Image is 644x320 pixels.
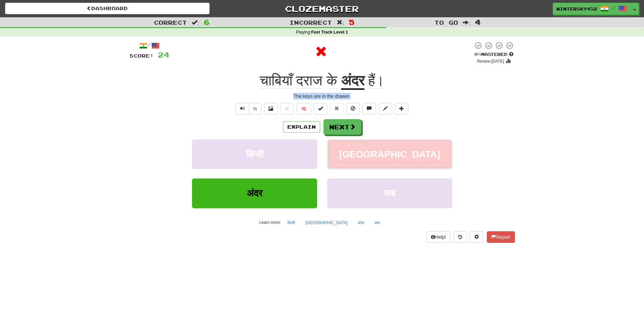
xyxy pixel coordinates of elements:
[129,41,169,50] div: /
[314,103,327,114] button: Set this sentence to 100% Mastered (alt+m)
[259,220,281,225] small: Learn more:
[280,103,294,114] button: Favorite sentence (alt+f)
[612,5,615,10] span: /
[236,103,249,114] button: Play sentence audio (ctl+space)
[154,19,187,26] span: Correct
[284,218,299,228] button: किसी
[327,140,452,169] button: [GEOGRAPHIC_DATA]
[192,178,317,208] button: अंदर
[302,218,351,228] button: [GEOGRAPHIC_DATA]
[487,231,515,243] button: Report
[129,93,515,100] div: The keys are in the drawer.
[341,72,364,90] u: अंदर
[296,103,311,114] button: 🧠
[354,218,368,228] button: अंदर
[192,140,317,169] button: किसी
[5,3,210,14] a: Dashboard
[324,119,361,135] button: Next
[283,121,320,133] button: Explain
[204,18,210,26] span: 6
[296,72,323,89] span: दराज
[553,3,630,15] a: WinterSky452 /
[349,18,355,26] span: 5
[362,103,376,114] button: Discuss sentence (alt+u)
[260,72,292,89] span: चाबियाँ
[247,188,262,198] span: अंदर
[158,50,169,59] span: 24
[339,149,440,159] span: [GEOGRAPHIC_DATA]
[327,178,452,208] button: कब
[556,6,597,12] span: WinterSky452
[234,103,262,114] div: Text-to-speech controls
[311,30,348,35] strong: Fast Track Level 1
[368,72,384,89] span: हैं।
[474,51,481,57] span: 0 %
[371,218,383,228] button: कब
[463,20,470,25] span: :
[129,53,154,59] span: Score:
[246,149,263,159] span: किसी
[337,20,344,25] span: :
[384,188,396,198] span: कब
[475,18,481,26] span: 4
[427,231,451,243] button: Help!
[249,103,262,114] button: ½
[192,20,199,25] span: :
[264,103,278,114] button: Show image (alt+x)
[454,231,467,243] button: Round history (alt+y)
[379,103,392,114] button: Edit sentence (alt+d)
[289,19,332,26] span: Incorrect
[434,19,458,26] span: To go
[346,103,360,114] button: Ignore sentence (alt+i)
[395,103,408,114] button: Add to collection (alt+a)
[220,3,424,15] a: Clozemaster
[327,72,337,89] span: के
[477,59,504,64] small: Review: [DATE]
[473,51,515,58] div: Mastered
[330,103,343,114] button: Reset to 0% Mastered (alt+r)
